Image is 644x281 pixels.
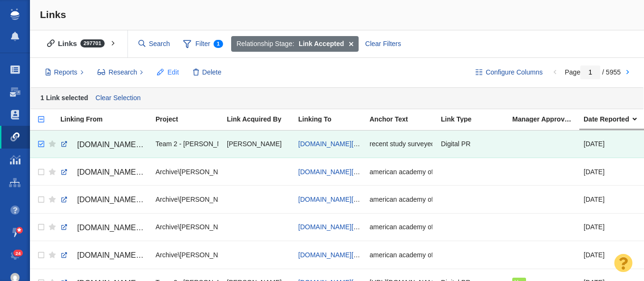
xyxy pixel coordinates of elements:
[214,40,223,48] span: 1
[40,94,88,101] strong: 1 Link selected
[156,161,218,182] div: Archive\[PERSON_NAME]'s Clients\Online CPR\Online CPR - Scholarship
[223,131,294,158] td: Jim Miller
[77,251,157,259] span: [DOMAIN_NAME][URL]
[486,67,543,77] span: Configure Columns
[77,140,157,149] span: [DOMAIN_NAME][URL]
[60,116,155,122] div: Linking From
[227,140,282,148] span: [PERSON_NAME]
[135,36,175,52] input: Search
[512,116,583,124] a: Manager Approved Link?
[437,131,508,158] td: Digital PR
[93,91,143,105] a: Clear Selection
[60,116,155,124] a: Linking From
[156,244,218,265] div: Archive\[PERSON_NAME]'s Clients\Online CPR\Online CPR - Scholarship
[370,161,432,182] div: american academy of cpr & first aid scholarship
[298,116,369,124] a: Linking To
[370,244,432,265] div: american academy of cpr & first aid scholarship
[40,9,66,20] span: Links
[298,223,369,231] a: [DOMAIN_NAME][URL]
[227,116,297,122] div: Link Acquired By
[92,65,149,81] button: Research
[370,116,440,122] div: Anchor Text
[441,116,511,122] div: Link Type
[360,36,406,52] div: Clear Filters
[60,247,147,263] a: [DOMAIN_NAME][URL]
[370,217,432,237] div: american academy of cpr & first aid scholarship
[156,217,218,237] div: Archive\[PERSON_NAME]'s Clients\Online CPR\Online CPR - Scholarship
[299,39,344,49] strong: Link Accepted
[298,140,369,148] a: [DOMAIN_NAME][URL]
[60,137,147,153] a: [DOMAIN_NAME][URL]
[77,168,157,176] span: [DOMAIN_NAME][URL]
[10,9,19,20] img: buzzstream_logo_iconsimple.png
[108,67,137,77] span: Research
[298,251,369,259] a: [DOMAIN_NAME][URL]
[40,65,89,81] button: Reports
[152,65,184,81] button: Edit
[298,196,369,203] a: [DOMAIN_NAME][URL]
[441,116,511,124] a: Link Type
[227,116,297,124] a: Link Acquired By
[370,134,432,154] div: recent study surveyed
[167,67,179,77] span: Edit
[470,65,548,81] button: Configure Columns
[236,39,294,49] span: Relationship Stage:
[77,224,157,232] span: [DOMAIN_NAME][URL]
[77,196,157,204] span: [DOMAIN_NAME][URL]
[60,192,147,208] a: [DOMAIN_NAME][URL]
[298,168,369,176] a: [DOMAIN_NAME][URL]
[156,189,218,209] div: Archive\[PERSON_NAME]'s Clients\Online CPR\Online CPR - Scholarship
[370,116,440,124] a: Anchor Text
[60,164,147,180] a: [DOMAIN_NAME][URL]
[178,35,228,53] span: Filter
[13,250,23,257] span: 24
[202,67,221,77] span: Delete
[156,116,226,122] div: Project
[54,67,78,77] span: Reports
[512,116,583,122] div: Manager Approved Link?
[441,140,470,148] span: Digital PR
[370,189,432,209] div: american academy of cpr & first aid scholarship
[60,220,147,236] a: [DOMAIN_NAME][URL]
[156,134,218,154] div: Team 2 - [PERSON_NAME] | [PERSON_NAME] | [PERSON_NAME]\Team Software\Team Software - Digital PR -...
[565,68,621,76] span: Page / 5955
[298,116,369,122] div: Linking To
[188,65,227,81] button: Delete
